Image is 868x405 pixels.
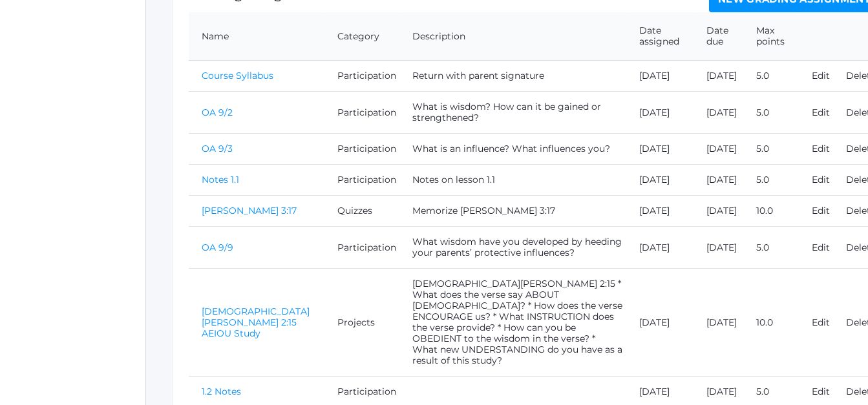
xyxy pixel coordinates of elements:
[693,165,743,196] td: [DATE]
[743,12,799,61] th: Max points
[324,165,399,196] td: Participation
[399,134,626,165] td: What is an influence? What influences you?
[324,227,399,269] td: Participation
[812,107,830,118] a: Edit
[202,143,233,154] a: OA 9/3
[202,70,273,81] a: Course Syllabus
[399,61,626,92] td: Return with parent signature
[399,269,626,377] td: [DEMOGRAPHIC_DATA][PERSON_NAME] 2:15 * What does the verse say ABOUT [DEMOGRAPHIC_DATA]? * How do...
[626,196,694,227] td: [DATE]
[324,61,399,92] td: Participation
[202,242,233,253] a: OA 9/9
[693,196,743,227] td: [DATE]
[743,134,799,165] td: 5.0
[399,227,626,269] td: What wisdom have you developed by heeding your parents’ protective influences?
[812,386,830,397] a: Edit
[626,269,694,377] td: [DATE]
[812,242,830,253] a: Edit
[399,12,626,61] th: Description
[399,196,626,227] td: Memorize [PERSON_NAME] 3:17
[626,61,694,92] td: [DATE]
[626,134,694,165] td: [DATE]
[743,196,799,227] td: 10.0
[626,92,694,134] td: [DATE]
[399,165,626,196] td: Notes on lesson 1.1
[324,92,399,134] td: Participation
[202,107,233,118] a: OA 9/2
[812,143,830,154] a: Edit
[812,317,830,328] a: Edit
[189,12,324,61] th: Name
[626,12,694,61] th: Date assigned
[202,174,239,185] a: Notes 1.1
[324,269,399,377] td: Projects
[743,92,799,134] td: 5.0
[693,269,743,377] td: [DATE]
[693,12,743,61] th: Date due
[812,174,830,185] a: Edit
[743,61,799,92] td: 5.0
[693,92,743,134] td: [DATE]
[693,134,743,165] td: [DATE]
[202,306,310,339] a: [DEMOGRAPHIC_DATA][PERSON_NAME] 2:15 AEIOU Study
[324,134,399,165] td: Participation
[202,205,297,216] a: [PERSON_NAME] 3:17
[626,165,694,196] td: [DATE]
[812,205,830,216] a: Edit
[812,70,830,81] a: Edit
[324,196,399,227] td: Quizzes
[743,227,799,269] td: 5.0
[324,12,399,61] th: Category
[693,61,743,92] td: [DATE]
[693,227,743,269] td: [DATE]
[202,386,241,397] a: 1.2 Notes
[626,227,694,269] td: [DATE]
[743,269,799,377] td: 10.0
[399,92,626,134] td: What is wisdom? How can it be gained or strengthened?
[743,165,799,196] td: 5.0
